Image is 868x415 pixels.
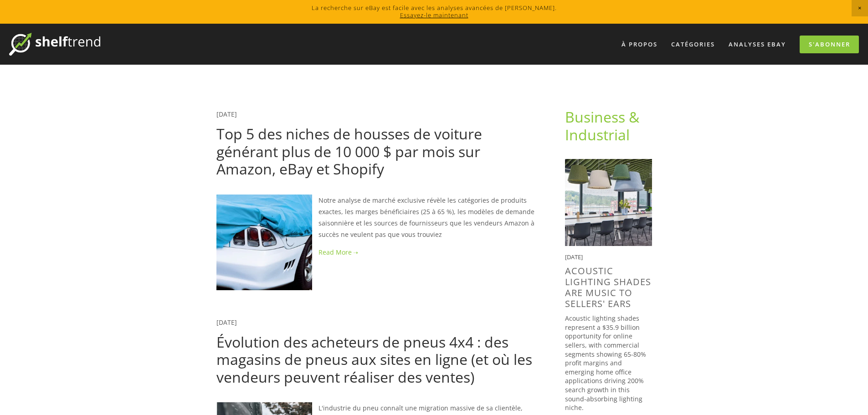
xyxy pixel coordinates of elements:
a: Analyses eBay [723,37,792,52]
img: Acoustic Lighting Shades Are Music to Sellers' Ears [565,159,652,246]
a: À propos [616,37,663,52]
font: Notre analyse de marché exclusive révèle les catégories de produits exactes, les marges bénéficia... [318,196,536,239]
font: S'abonner [809,40,850,48]
img: ShelfTrend [9,33,100,56]
font: Analyses eBay [729,40,786,48]
a: Business & Industrial [565,107,643,144]
font: À propos [621,40,657,48]
a: Évolution des acheteurs de pneus 4x4 : des magasins de pneus aux sites en ligne (et où les vendeu... [216,332,532,387]
font: Catégories [671,40,715,48]
p: Acoustic lighting shades represent a $35.9 billion opportunity for online sellers, with commercia... [565,314,652,412]
a: [DATE] [216,318,237,327]
a: Acoustic Lighting Shades Are Music to Sellers' Ears [565,265,651,310]
a: Essayez-le maintenant [400,11,468,19]
img: Top 5 Car Cover Niches Generating $10K+/Month on Amazon, eBay and Shopify [216,195,312,290]
a: S'abonner [800,36,859,53]
a: [DATE] [216,110,237,118]
a: Top 5 des niches de housses de voiture générant plus de 10 000 $ par mois sur Amazon, eBay et Sho... [216,124,482,179]
time: [DATE] [565,253,583,261]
